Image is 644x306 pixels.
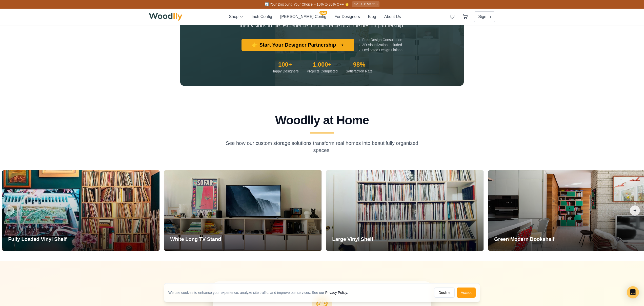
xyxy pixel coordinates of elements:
[332,236,373,243] h3: Large Vinyl Shelf
[457,288,476,298] button: Accept
[271,61,298,69] div: 100+
[627,286,639,298] div: Open Intercom Messenger
[168,290,352,295] div: We use cookies to enhance your experience, analyze site traffic, and improve our services. See our .
[325,291,347,295] a: Privacy Policy
[252,14,272,20] button: Inch Config
[170,236,221,243] h3: White Long TV Stand
[368,14,376,20] button: Blog
[474,11,495,22] button: Sign In
[225,140,419,154] p: See how our custom storage solutions transform real homes into beautifully organized spaces.
[352,1,379,7] div: 2d 10:53:53
[307,69,338,74] div: Projects Completed
[346,69,373,74] div: Satisfaction Rate
[358,47,402,52] p: ✓ Dedicated Design Liaison
[319,11,327,15] span: NEW
[280,14,326,20] button: [PERSON_NAME] ConfigNEW
[358,42,402,47] p: ✓ 3D Visualization Included
[346,61,373,69] div: 98%
[334,14,360,20] button: For Designers
[149,13,182,21] img: Woodlly
[434,288,455,298] button: Decline
[307,61,338,69] div: 1,000+
[241,39,354,51] button: 👉 Start Your Designer Partnership
[229,14,244,20] button: Shop
[384,14,401,20] button: About Us
[151,114,493,126] h2: Woodlly at Home
[271,69,298,74] div: Happy Designers
[8,236,67,243] h3: Fully Loaded Vinyl Shelf
[265,2,349,6] span: 🔄 Your Discount, Your Choice – 10% to 35% OFF 🌟
[358,37,402,42] p: ✓ Free Design Consultation
[494,236,554,243] h3: Green Modern Bookshelf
